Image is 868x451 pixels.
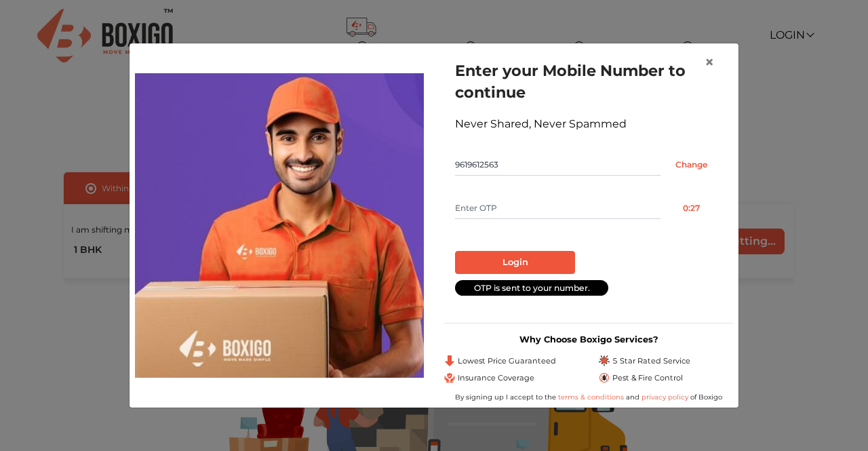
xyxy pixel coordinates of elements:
[455,116,722,132] div: Never Shared, Never Spammed
[558,393,626,401] a: terms & conditions
[458,372,534,384] span: Insurance Coverage
[455,197,660,219] input: Enter OTP
[705,52,714,72] span: ×
[639,393,690,401] a: privacy policy
[660,154,722,176] input: Change
[455,280,608,296] div: OTP is sent to your number.
[612,355,690,367] span: 5 Star Rated Service
[444,334,733,345] h3: Why Choose Boxigo Services?
[455,154,660,176] input: Mobile No
[455,251,575,274] button: Login
[612,372,683,384] span: Pest & Fire Control
[444,392,733,402] div: By signing up I accept to the and of Boxigo
[660,197,722,219] button: 0:27
[135,73,424,377] img: relocation-img
[694,43,725,81] button: Close
[455,60,722,103] h1: Enter your Mobile Number to continue
[458,355,556,367] span: Lowest Price Guaranteed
